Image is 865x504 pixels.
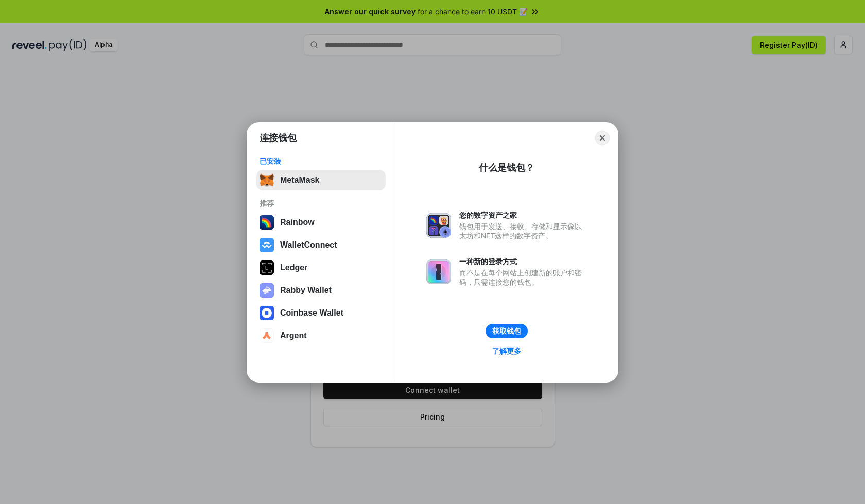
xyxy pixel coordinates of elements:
[256,235,386,255] button: WalletConnect
[259,199,383,208] div: 推荐
[256,325,386,346] button: Argent
[280,218,315,227] div: Rainbow
[280,286,332,295] div: Rabby Wallet
[426,213,451,238] img: svg+xml,%3Csvg%20xmlns%3D%22http%3A%2F%2Fwww.w3.org%2F2000%2Fsvg%22%20fill%3D%22none%22%20viewBox...
[492,326,521,336] div: 获取钱包
[259,157,383,166] div: 已安装
[259,306,274,320] img: svg+xml,%3Csvg%20width%3D%2228%22%20height%3D%2228%22%20viewBox%3D%220%200%2028%2028%22%20fill%3D...
[256,257,386,278] button: Ledger
[256,170,386,190] button: MetaMask
[256,303,386,323] button: Coinbase Wallet
[280,331,307,340] div: Argent
[259,283,274,298] img: svg+xml,%3Csvg%20xmlns%3D%22http%3A%2F%2Fwww.w3.org%2F2000%2Fsvg%22%20fill%3D%22none%22%20viewBox...
[259,328,274,343] img: svg+xml,%3Csvg%20width%3D%2228%22%20height%3D%2228%22%20viewBox%3D%220%200%2028%2028%22%20fill%3D...
[459,222,587,240] div: 钱包用于发送、接收、存储和显示像以太坊和NFT这样的数字资产。
[259,132,297,144] h1: 连接钱包
[259,173,274,187] img: svg+xml,%3Csvg%20fill%3D%22none%22%20height%3D%2233%22%20viewBox%3D%220%200%2035%2033%22%20width%...
[486,344,527,358] a: 了解更多
[426,259,451,284] img: svg+xml,%3Csvg%20xmlns%3D%22http%3A%2F%2Fwww.w3.org%2F2000%2Fsvg%22%20fill%3D%22none%22%20viewBox...
[280,263,307,272] div: Ledger
[259,238,274,252] img: svg+xml,%3Csvg%20width%3D%2228%22%20height%3D%2228%22%20viewBox%3D%220%200%2028%2028%22%20fill%3D...
[595,131,610,145] button: Close
[492,346,521,356] div: 了解更多
[280,308,343,318] div: Coinbase Wallet
[280,176,319,185] div: MetaMask
[256,212,386,233] button: Rainbow
[259,260,274,275] img: svg+xml,%3Csvg%20xmlns%3D%22http%3A%2F%2Fwww.w3.org%2F2000%2Fsvg%22%20width%3D%2228%22%20height%3...
[280,240,337,250] div: WalletConnect
[486,324,528,338] button: 获取钱包
[459,268,587,287] div: 而不是在每个网站上创建新的账户和密码，只需连接您的钱包。
[256,280,386,301] button: Rabby Wallet
[259,215,274,230] img: svg+xml,%3Csvg%20width%3D%22120%22%20height%3D%22120%22%20viewBox%3D%220%200%20120%20120%22%20fil...
[479,162,534,174] div: 什么是钱包？
[459,211,587,220] div: 您的数字资产之家
[459,257,587,266] div: 一种新的登录方式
